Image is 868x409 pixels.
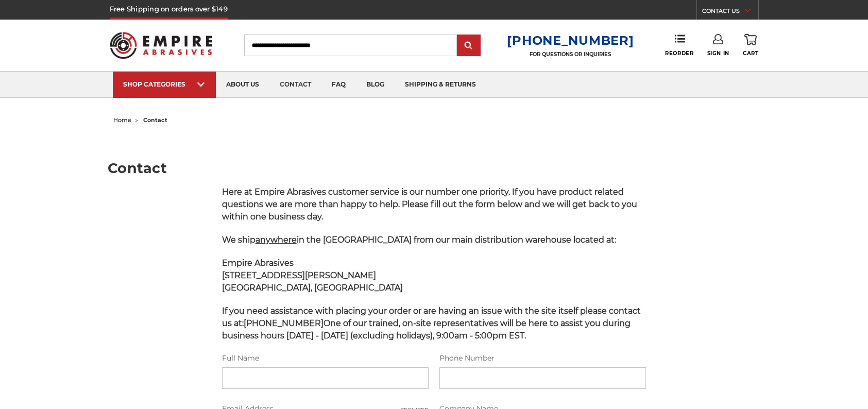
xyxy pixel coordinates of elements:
[113,116,131,124] a: home
[222,306,641,340] span: If you need assistance with placing your order or are having an issue with the site itself please...
[507,33,634,48] a: [PHONE_NUMBER]
[665,50,693,57] span: Reorder
[222,270,403,293] strong: [STREET_ADDRESS][PERSON_NAME] [GEOGRAPHIC_DATA], [GEOGRAPHIC_DATA]
[743,34,758,57] a: Cart
[356,72,395,98] a: blog
[458,36,479,56] input: Submit
[143,116,167,124] span: contact
[222,258,294,268] span: Empire Abrasives
[321,72,356,98] a: faq
[269,72,321,98] a: contact
[222,353,429,364] label: Full Name
[222,187,637,221] span: Here at Empire Abrasives customer service is our number one priority. If you have product related...
[743,50,758,57] span: Cart
[702,5,758,20] a: CONTACT US
[244,318,324,328] strong: [PHONE_NUMBER]
[108,161,760,175] h1: Contact
[110,25,213,65] img: Empire Abrasives
[216,72,269,98] a: about us
[395,72,486,98] a: shipping & returns
[222,235,616,245] span: We ship in the [GEOGRAPHIC_DATA] from our main distribution warehouse located at:
[256,235,297,245] span: anywhere
[123,80,206,88] div: SHOP CATEGORIES
[665,34,693,56] a: Reorder
[439,353,646,364] label: Phone Number
[507,51,634,58] p: FOR QUESTIONS OR INQUIRIES
[707,50,729,57] span: Sign In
